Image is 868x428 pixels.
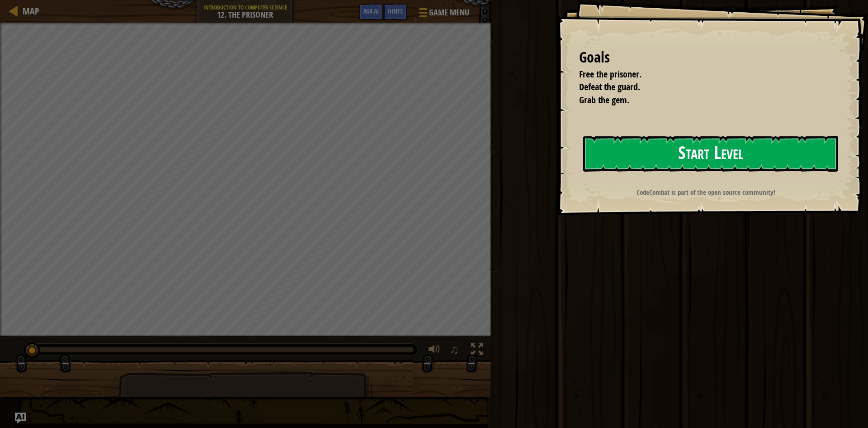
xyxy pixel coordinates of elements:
[637,188,775,197] strong: CodeCombat is part of the open source community!
[579,94,629,106] span: Grab the gem.
[359,4,383,20] button: Ask AI
[18,5,39,17] a: Map
[579,68,642,80] span: Free the prisoner.
[15,413,26,423] button: Ask AI
[425,341,443,360] button: Adjust volume
[448,341,463,360] button: ♫
[579,47,836,68] div: Goals
[579,81,640,93] span: Defeat the guard.
[568,81,834,94] li: Defeat the guard.
[583,136,838,172] button: Start Level
[23,5,39,17] span: Map
[429,7,469,19] span: Game Menu
[450,343,459,356] span: ♫
[468,341,486,360] button: Toggle fullscreen
[568,94,834,107] li: Grab the gem.
[568,68,834,81] li: Free the prisoner.
[363,7,379,15] span: Ask AI
[388,7,403,15] span: Hints
[412,4,475,25] button: Game Menu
